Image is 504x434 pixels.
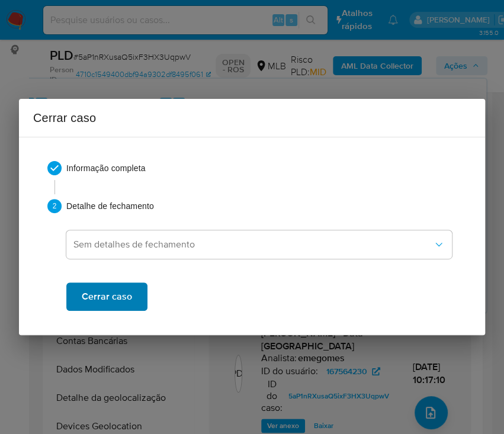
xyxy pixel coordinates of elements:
[33,108,471,127] h2: Cerrar caso
[66,162,457,174] span: Informação completa
[53,202,57,210] text: 2
[66,200,457,212] span: Detalhe de fechamento
[66,230,452,259] button: dropdown-closure-detail
[66,282,147,311] button: Cerrar caso
[82,284,132,310] span: Cerrar caso
[73,239,433,250] span: Sem detalhes de fechamento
